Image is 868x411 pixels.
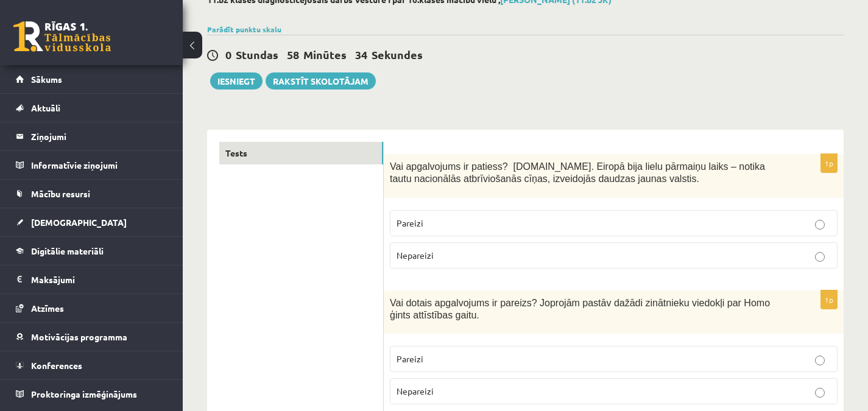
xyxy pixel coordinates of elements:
a: Tests [219,142,383,164]
button: Iesniegt [210,72,263,90]
span: Vai dotais apgalvojums ir pareizs? Joprojām pastāv dažādi zinātnieku viedokļi par Homo ģints attī... [390,298,770,321]
a: Atzīmes [16,294,168,322]
span: Mācību resursi [31,188,90,199]
span: Atzīmes [31,303,64,314]
span: Nepareizi [397,250,434,261]
a: Maksājumi [16,265,168,293]
span: Sekundes [372,47,423,61]
a: Rakstīt skolotājam [266,72,376,90]
input: Pareizi [815,220,825,230]
legend: Maksājumi [31,265,168,293]
span: 34 [355,47,367,61]
a: Informatīvie ziņojumi [16,151,168,179]
a: Ziņojumi [16,122,168,150]
span: 58 [287,47,299,61]
a: Motivācijas programma [16,323,168,351]
span: Vai apgalvojums ir patiess? [DOMAIN_NAME]. Eiropā bija lielu pārmaiņu laiks – notika tautu nacion... [390,161,765,184]
span: Nepareizi [397,385,434,396]
span: [DEMOGRAPHIC_DATA] [31,217,127,228]
input: Pareizi [815,356,825,365]
input: Nepareizi [815,388,825,398]
span: Minūtes [303,47,347,61]
a: Sākums [16,65,168,93]
a: [DEMOGRAPHIC_DATA] [16,208,168,236]
span: Sākums [31,74,62,85]
a: Mācību resursi [16,180,168,208]
span: Digitālie materiāli [31,245,104,256]
a: Konferences [16,351,168,379]
a: Proktoringa izmēģinājums [16,380,168,408]
a: Rīgas 1. Tālmācības vidusskola [13,21,111,52]
p: 1p [820,290,838,309]
span: Proktoringa izmēģinājums [31,388,137,399]
span: Pareizi [397,217,423,228]
a: Digitālie materiāli [16,237,168,265]
span: Konferences [31,360,82,371]
span: Pareizi [397,353,423,364]
span: Stundas [236,47,278,61]
span: Aktuāli [31,102,60,113]
input: Nepareizi [815,252,825,262]
legend: Informatīvie ziņojumi [31,151,168,179]
span: 0 [225,47,231,61]
span: Motivācijas programma [31,331,127,342]
a: Aktuāli [16,94,168,122]
p: 1p [820,153,838,173]
legend: Ziņojumi [31,122,168,150]
a: Parādīt punktu skalu [207,24,281,34]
